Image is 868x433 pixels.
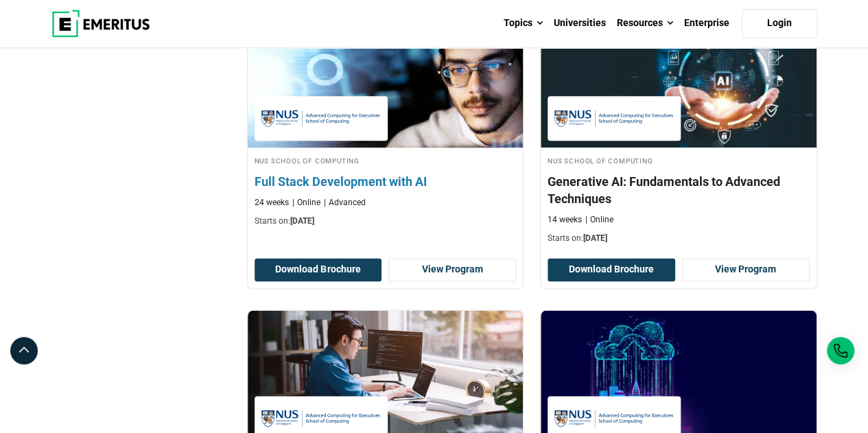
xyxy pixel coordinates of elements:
[548,154,810,166] h4: NUS School of Computing
[548,233,810,244] p: Starts on:
[583,233,607,243] span: [DATE]
[261,103,381,134] img: NUS School of Computing
[290,216,314,226] span: [DATE]
[541,10,817,148] img: Generative AI: Fundamentals to Advanced Techniques | Online Technology Course
[324,197,366,209] p: Advanced
[682,258,810,281] a: View Program
[248,10,524,234] a: Coding Course by NUS School of Computing - September 30, 2025 NUS School of Computing NUS School ...
[255,258,382,281] button: Download Brochure
[742,9,817,38] a: Login
[541,10,817,251] a: Technology Course by NUS School of Computing - September 30, 2025 NUS School of Computing NUS Sch...
[548,258,675,281] button: Download Brochure
[554,103,674,134] img: NUS School of Computing
[548,173,810,207] h4: Generative AI: Fundamentals to Advanced Techniques
[548,214,582,226] p: 14 weeks
[255,215,517,227] p: Starts on:
[255,173,517,190] h4: Full Stack Development with AI
[255,154,517,166] h4: NUS School of Computing
[388,258,516,281] a: View Program
[255,197,289,209] p: 24 weeks
[292,197,320,209] p: Online
[585,214,613,226] p: Online
[233,3,537,154] img: Full Stack Development with AI | Online Coding Course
